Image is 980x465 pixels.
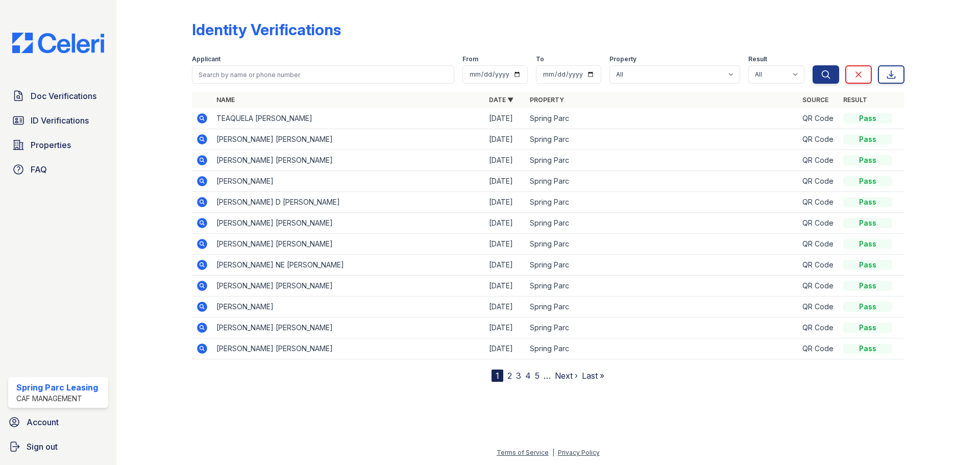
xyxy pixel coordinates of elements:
[192,20,341,39] div: Identity Verifications
[526,150,798,171] td: Spring Parc
[526,129,798,150] td: Spring Parc
[4,436,112,457] a: Sign out
[843,134,892,144] div: Pass
[798,108,839,129] td: QR Code
[535,371,540,381] a: 5
[31,90,96,102] span: Doc Verifications
[843,176,892,186] div: Pass
[216,96,235,104] a: Name
[843,323,892,333] div: Pass
[526,338,798,359] td: Spring Parc
[552,449,554,456] div: |
[516,371,521,381] a: 3
[27,416,59,428] span: Account
[492,370,503,382] div: 1
[544,370,551,382] span: …
[4,33,112,53] img: CE_Logo_Blue-a8612792a0a2168367f1c8372b55b34899dd931a85d93a1a3d3e32e68fde9ad4.png
[485,317,526,338] td: [DATE]
[489,96,513,104] a: Date ▼
[798,317,839,338] td: QR Code
[526,276,798,297] td: Spring Parc
[16,381,98,394] div: Spring Parc Leasing
[843,197,892,207] div: Pass
[798,192,839,213] td: QR Code
[212,297,485,317] td: [PERSON_NAME]
[526,255,798,276] td: Spring Parc
[497,449,549,456] a: Terms of Service
[212,234,485,255] td: [PERSON_NAME] [PERSON_NAME]
[485,276,526,297] td: [DATE]
[507,371,512,381] a: 2
[555,371,578,381] a: Next ›
[212,192,485,213] td: [PERSON_NAME] D [PERSON_NAME]
[485,338,526,359] td: [DATE]
[4,412,112,432] a: Account
[485,297,526,317] td: [DATE]
[485,192,526,213] td: [DATE]
[485,129,526,150] td: [DATE]
[798,129,839,150] td: QR Code
[212,108,485,129] td: TEAQUELA [PERSON_NAME]
[212,317,485,338] td: [PERSON_NAME] [PERSON_NAME]
[798,150,839,171] td: QR Code
[609,55,636,63] label: Property
[212,213,485,234] td: [PERSON_NAME] [PERSON_NAME]
[212,255,485,276] td: [PERSON_NAME] NE [PERSON_NAME]
[8,110,108,131] a: ID Verifications
[462,55,478,63] label: From
[485,171,526,192] td: [DATE]
[798,297,839,317] td: QR Code
[485,150,526,171] td: [DATE]
[798,255,839,276] td: QR Code
[525,371,531,381] a: 4
[192,65,454,84] input: Search by name or phone number
[526,234,798,255] td: Spring Parc
[8,86,108,106] a: Doc Verifications
[530,96,564,104] a: Property
[8,135,108,155] a: Properties
[31,163,47,176] span: FAQ
[843,281,892,291] div: Pass
[212,129,485,150] td: [PERSON_NAME] [PERSON_NAME]
[798,276,839,297] td: QR Code
[485,255,526,276] td: [DATE]
[485,234,526,255] td: [DATE]
[526,213,798,234] td: Spring Parc
[558,449,600,456] a: Privacy Policy
[798,171,839,192] td: QR Code
[31,114,89,127] span: ID Verifications
[526,317,798,338] td: Spring Parc
[536,55,544,63] label: To
[798,213,839,234] td: QR Code
[843,155,892,165] div: Pass
[802,96,828,104] a: Source
[212,150,485,171] td: [PERSON_NAME] [PERSON_NAME]
[16,394,98,404] div: CAF Management
[798,338,839,359] td: QR Code
[843,239,892,249] div: Pass
[27,440,58,453] span: Sign out
[582,371,604,381] a: Last »
[485,213,526,234] td: [DATE]
[843,113,892,124] div: Pass
[843,96,867,104] a: Result
[526,171,798,192] td: Spring Parc
[8,159,108,180] a: FAQ
[526,192,798,213] td: Spring Parc
[526,108,798,129] td: Spring Parc
[843,302,892,312] div: Pass
[212,171,485,192] td: [PERSON_NAME]
[212,338,485,359] td: [PERSON_NAME] [PERSON_NAME]
[798,234,839,255] td: QR Code
[843,344,892,354] div: Pass
[192,55,220,63] label: Applicant
[212,276,485,297] td: [PERSON_NAME] [PERSON_NAME]
[748,55,767,63] label: Result
[843,218,892,228] div: Pass
[31,139,71,151] span: Properties
[526,297,798,317] td: Spring Parc
[485,108,526,129] td: [DATE]
[843,260,892,270] div: Pass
